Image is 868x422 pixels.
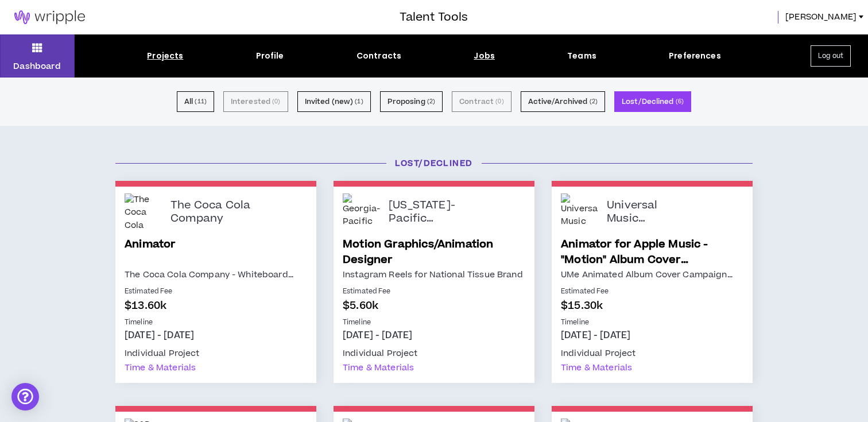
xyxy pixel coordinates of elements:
small: ( 2 ) [590,96,598,107]
small: ( 2 ) [427,96,435,107]
button: Lost/Declined (6) [614,91,691,112]
p: Timeline [125,318,307,328]
div: Individual Project [343,346,418,361]
div: Contracts [356,50,401,62]
p: The Coca Cola Company - Whiteboard [125,268,307,282]
p: Instagram Reels for National Tissue Brand [343,268,525,282]
p: [US_STATE]-Pacific Consumer Products - Retail & Pro [389,199,469,225]
span: … [727,269,733,281]
div: Individual Project [561,346,636,361]
a: Animator [125,237,307,268]
p: $15.30k [561,298,743,313]
p: Universal Music Enterprises [607,199,687,225]
div: Time & Materials [343,361,414,375]
button: Interested (0) [223,91,288,112]
img: Universal Music Enterprises [561,193,598,231]
button: Log out [811,45,851,67]
p: The Coca Cola Company [170,199,251,225]
p: [DATE] - [DATE] [561,329,743,342]
p: $13.60k [125,298,307,313]
div: Time & Materials [561,361,632,375]
p: Estimated Fee [561,287,743,297]
button: Proposing (2) [380,91,443,112]
small: ( 0 ) [495,96,503,107]
small: ( 11 ) [195,96,207,107]
div: Profile [256,50,284,62]
div: Jobs [474,50,495,62]
h3: Lost/Declined [107,157,761,169]
p: Estimated Fee [125,287,307,297]
p: Dashboard [13,60,61,72]
button: Invited (new) (1) [297,91,371,112]
a: Motion Graphics/Animation Designer [343,237,525,268]
div: Preferences [669,50,721,62]
a: Animator for Apple Music - "Motion" Album Cover Animations [561,237,743,268]
small: ( 1 ) [355,96,363,107]
span: [PERSON_NAME] [785,11,857,24]
button: Contract (0) [452,91,511,112]
div: Time & Materials [125,361,196,375]
button: Active/Archived (2) [521,91,605,112]
small: ( 6 ) [676,96,684,107]
div: Open Intercom Messenger [11,383,39,411]
p: Timeline [561,318,743,328]
div: Teams [567,50,596,62]
p: [DATE] - [DATE] [343,329,525,342]
p: [DATE] - [DATE] [125,329,307,342]
p: Timeline [343,318,525,328]
h3: Talent Tools [400,9,468,26]
small: ( 0 ) [272,96,280,107]
p: $5.60k [343,298,525,313]
div: Individual Project [125,346,200,361]
p: UMe Animated Album Cover Campaign [561,268,743,282]
img: Georgia-Pacific Consumer Products - Retail & Pro [343,193,380,231]
p: Estimated Fee [343,287,525,297]
img: The Coca Cola Company [125,193,162,231]
span: … [288,269,293,281]
button: All (11) [177,91,214,112]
